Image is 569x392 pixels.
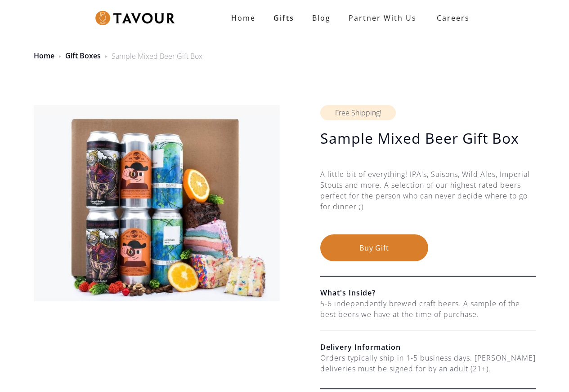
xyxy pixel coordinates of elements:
strong: Home [231,13,255,23]
a: Home [34,51,54,61]
a: partner with us [340,9,426,27]
a: Careers [426,5,476,31]
strong: Careers [437,9,470,27]
div: A little bit of everything! IPA's, Saisons, Wild Ales, Imperial Stouts and more. A selection of o... [320,169,536,234]
div: Orders typically ship in 1-5 business days. [PERSON_NAME] deliveries must be signed for by an adu... [320,352,536,374]
a: Home [222,9,264,27]
h1: Sample Mixed Beer Gift Box [320,129,536,147]
div: Free Shipping! [320,105,396,120]
h6: Delivery Information [320,342,536,352]
a: Blog [303,9,340,27]
a: Gift Boxes [65,51,101,61]
div: 5-6 independently brewed craft beers. A sample of the best beers we have at the time of purchase. [320,298,536,320]
button: Buy Gift [320,234,428,261]
h6: What's Inside? [320,287,536,298]
a: Gifts [264,9,303,27]
div: Sample Mixed Beer Gift Box [112,51,202,62]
